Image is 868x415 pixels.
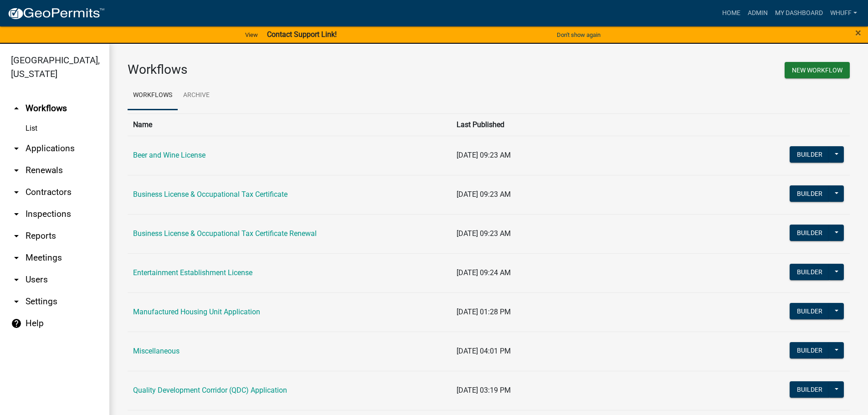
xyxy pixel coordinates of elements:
span: [DATE] 09:23 AM [457,229,511,238]
a: Archive [178,81,215,110]
th: Name [128,113,451,136]
button: Builder [790,225,830,241]
span: [DATE] 03:19 PM [457,386,511,395]
h3: Workflows [128,62,482,77]
a: Miscellaneous [133,347,180,355]
span: [DATE] 09:23 AM [457,151,511,159]
a: Beer and Wine License [133,151,205,159]
a: Business License & Occupational Tax Certificate Renewal [133,229,317,238]
strong: Contact Support Link! [267,30,337,39]
button: New Workflow [785,62,850,78]
button: Don't show again [553,27,604,42]
i: arrow_drop_down [11,252,22,263]
a: My Dashboard [771,5,827,22]
i: arrow_drop_up [11,103,22,114]
i: arrow_drop_down [11,296,22,307]
button: Close [855,27,861,38]
a: Business License & Occupational Tax Certificate [133,190,288,199]
button: Builder [790,185,830,202]
span: [DATE] 09:23 AM [457,190,511,199]
a: whuff [827,5,861,22]
i: arrow_drop_down [11,143,22,154]
i: arrow_drop_down [11,274,22,285]
i: arrow_drop_down [11,231,22,241]
button: Builder [790,381,830,398]
i: arrow_drop_down [11,165,22,176]
span: [DATE] 09:24 AM [457,268,511,277]
span: [DATE] 01:28 PM [457,307,511,316]
i: arrow_drop_down [11,187,22,198]
span: [DATE] 04:01 PM [457,347,511,355]
a: Home [719,5,744,22]
span: × [855,26,861,39]
button: Builder [790,303,830,319]
button: Builder [790,146,830,163]
a: Quality Development Corridor (QDC) Application [133,386,287,395]
a: Entertainment Establishment License [133,268,252,277]
th: Last Published [451,113,740,136]
a: View [241,27,262,42]
button: Builder [790,264,830,280]
a: Workflows [128,81,178,110]
a: Manufactured Housing Unit Application [133,307,260,316]
i: arrow_drop_down [11,209,22,220]
a: Admin [744,5,771,22]
i: help [11,318,22,329]
button: Builder [790,342,830,359]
